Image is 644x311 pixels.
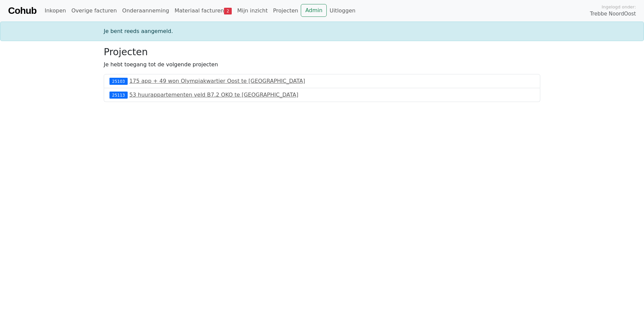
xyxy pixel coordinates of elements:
span: Trebbe NoordOost [590,10,636,18]
a: Onderaanneming [120,4,172,18]
h3: Projecten [104,46,540,58]
a: Inkopen [42,4,68,18]
a: Cohub [8,3,36,19]
a: 53 huurappartementen veld B7.2 OKO te [GEOGRAPHIC_DATA] [129,92,298,98]
a: Uitloggen [327,4,358,18]
div: 25113 [109,92,128,98]
div: 25103 [109,78,128,84]
span: 2 [224,8,232,14]
a: Overige facturen [69,4,120,18]
a: Materiaal facturen2 [172,4,234,18]
a: Projecten [270,4,301,18]
p: Je hebt toegang tot de volgende projecten [104,61,540,69]
span: Ingelogd onder: [602,4,636,10]
div: Je bent reeds aangemeld. [100,27,544,35]
a: Mijn inzicht [234,4,270,18]
a: Admin [301,4,327,17]
a: 175 app + 49 won Olympiakwartier Oost te [GEOGRAPHIC_DATA] [129,78,305,84]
